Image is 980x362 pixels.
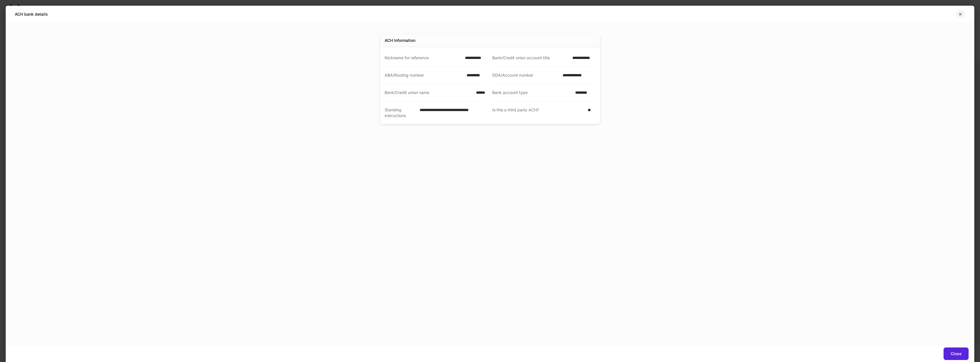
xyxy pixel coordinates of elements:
[385,72,463,78] div: ABA/Routing number
[944,347,969,360] button: Close
[15,11,48,17] h5: ACH bank details
[385,38,415,43] div: ACH Information
[385,55,462,61] div: Nickname for reference
[492,107,584,118] div: Is this a third party ACH?
[385,107,416,118] div: Standing instructions
[385,90,473,95] div: Bank/Credit union name
[492,90,572,95] div: Bank account type
[492,55,569,61] div: Bank/Credit union account title
[951,352,961,356] div: Close
[492,72,559,78] div: DDA/Account number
